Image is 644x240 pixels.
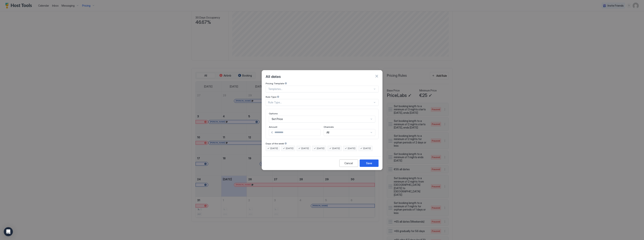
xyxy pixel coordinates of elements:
[273,129,320,136] input: Input Field
[366,161,372,165] div: Save
[363,147,371,150] span: [DATE]
[266,73,281,79] span: All dates
[266,82,284,85] span: Pricing Template
[326,131,329,134] span: All
[268,101,373,104] div: Rule Type...
[269,112,278,115] span: Options
[344,161,353,165] div: Cancel
[332,147,340,150] span: [DATE]
[266,95,276,98] span: Rule Type
[269,125,277,128] span: Amount
[324,125,334,128] span: Channels
[4,227,13,236] div: Open Intercom Messenger
[272,117,283,121] span: Set Price
[301,147,309,150] span: [DATE]
[271,131,273,134] span: €
[360,159,379,167] button: Save
[286,147,293,150] span: [DATE]
[348,147,355,150] span: [DATE]
[339,159,358,167] button: Cancel
[317,147,324,150] span: [DATE]
[270,147,278,150] span: [DATE]
[266,142,284,145] span: Days of the week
